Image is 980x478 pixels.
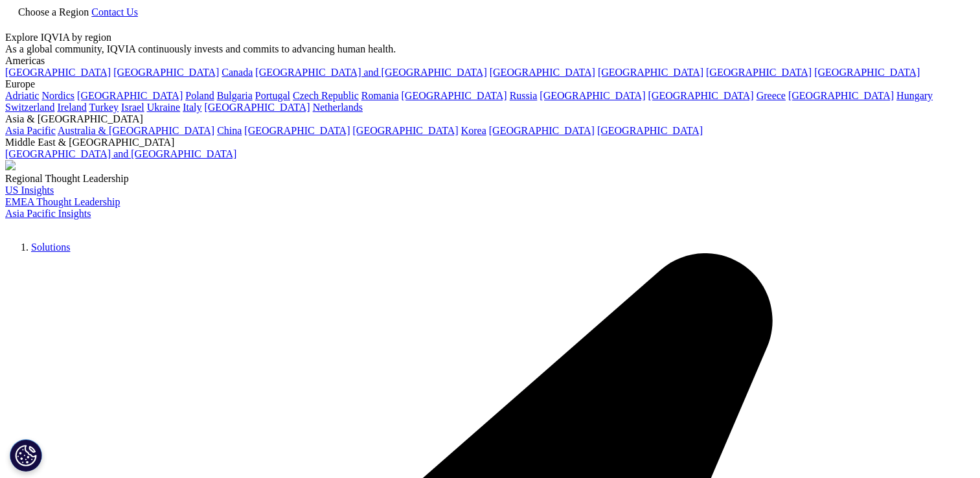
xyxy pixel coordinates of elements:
a: Ireland [57,102,86,113]
div: Europe [5,78,975,90]
a: China [217,125,242,136]
a: [GEOGRAPHIC_DATA] [597,125,703,136]
img: 2093_analyzing-data-using-big-screen-display-and-laptop.png [5,160,16,170]
div: As a global community, IQVIA continuously invests and commits to advancing human health. [5,43,975,55]
a: [GEOGRAPHIC_DATA] [204,102,310,113]
a: [GEOGRAPHIC_DATA] [490,67,595,78]
span: Choose a Region [18,6,89,17]
a: US Insights [5,185,54,196]
a: Asia Pacific [5,125,56,136]
a: Turkey [89,102,119,113]
div: Regional Thought Leadership [5,173,975,185]
a: [GEOGRAPHIC_DATA] and [GEOGRAPHIC_DATA] [255,67,486,78]
a: Netherlands [313,102,363,113]
a: [GEOGRAPHIC_DATA] [788,90,894,101]
a: Italy [183,102,201,113]
a: Korea [461,125,486,136]
a: Hungary [896,90,933,101]
a: Poland [185,90,214,101]
a: Solutions [31,242,70,253]
a: [GEOGRAPHIC_DATA] [5,67,111,78]
a: [GEOGRAPHIC_DATA] [402,90,507,101]
a: [GEOGRAPHIC_DATA] [540,90,645,101]
div: Middle East & [GEOGRAPHIC_DATA] [5,137,975,148]
a: EMEA Thought Leadership [5,196,120,207]
div: Americas [5,55,975,67]
a: Bulgaria [217,90,253,101]
a: Czech Republic [293,90,359,101]
a: Portugal [255,90,290,101]
a: Contact Us [91,6,138,17]
a: Israel [121,102,144,113]
a: Canada [222,67,253,78]
div: Asia & [GEOGRAPHIC_DATA] [5,113,975,125]
a: Romania [361,90,399,101]
a: [GEOGRAPHIC_DATA] [598,67,703,78]
a: [GEOGRAPHIC_DATA] [244,125,350,136]
a: [GEOGRAPHIC_DATA] [113,67,219,78]
a: [GEOGRAPHIC_DATA] [353,125,459,136]
a: Asia Pacific Insights [5,208,91,219]
a: Switzerland [5,102,54,113]
a: Ukraine [147,102,181,113]
a: Australia & [GEOGRAPHIC_DATA] [58,125,214,136]
a: [GEOGRAPHIC_DATA] [77,90,183,101]
a: Greece [757,90,786,101]
a: [GEOGRAPHIC_DATA] [648,90,754,101]
button: Cookie Settings [10,439,42,472]
a: Adriatic [5,90,39,101]
a: Nordics [41,90,74,101]
a: [GEOGRAPHIC_DATA] [706,67,812,78]
div: Explore IQVIA by region [5,32,975,43]
a: [GEOGRAPHIC_DATA] [489,125,595,136]
a: [GEOGRAPHIC_DATA] [814,67,920,78]
a: [GEOGRAPHIC_DATA] and [GEOGRAPHIC_DATA] [5,148,236,159]
a: Russia [510,90,538,101]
